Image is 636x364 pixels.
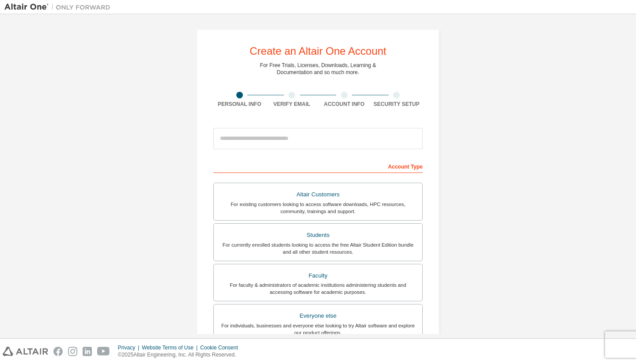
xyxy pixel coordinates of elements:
[219,241,417,255] div: For currently enrolled students looking to access the free Altair Student Edition bundle and all ...
[83,347,92,356] img: linkedin.svg
[219,188,417,201] div: Altair Customers
[3,347,48,356] img: altair_logo.svg
[68,347,77,356] img: instagram.svg
[219,201,417,215] div: For existing customers looking to access software downloads, HPC resources, community, trainings ...
[118,344,142,351] div: Privacy
[250,46,386,56] div: Create an Altair One Account
[266,101,318,108] div: Verify Email
[219,322,417,336] div: For individuals, businesses and everyone else looking to try Altair software and explore our prod...
[97,347,110,356] img: youtube.svg
[118,351,243,359] p: © 2025 Altair Engineering, Inc. All Rights Reserved.
[219,229,417,241] div: Students
[219,310,417,322] div: Everyone else
[142,344,200,351] div: Website Terms of Use
[318,101,371,108] div: Account Info
[4,3,115,11] img: Altair One
[213,159,423,173] div: Account Type
[213,101,266,108] div: Personal Info
[200,344,243,351] div: Cookie Consent
[260,62,376,76] div: For Free Trials, Licenses, Downloads, Learning & Documentation and so much more.
[219,270,417,282] div: Faculty
[219,281,417,296] div: For faculty & administrators of academic institutions administering students and accessing softwa...
[371,101,423,108] div: Security Setup
[53,347,63,356] img: facebook.svg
